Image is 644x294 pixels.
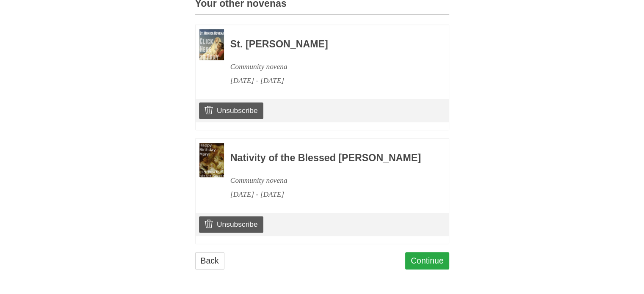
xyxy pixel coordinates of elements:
[230,60,426,74] div: Community novena
[230,173,426,187] div: Community novena
[199,143,224,178] img: Novena image
[230,153,426,164] h3: Nativity of the Blessed [PERSON_NAME]
[199,29,224,60] img: Novena image
[230,187,426,201] div: [DATE] - [DATE]
[405,252,449,269] a: Continue
[199,102,263,118] a: Unsubscribe
[230,74,426,88] div: [DATE] - [DATE]
[195,252,224,269] a: Back
[230,39,426,50] h3: St. [PERSON_NAME]
[199,216,263,232] a: Unsubscribe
